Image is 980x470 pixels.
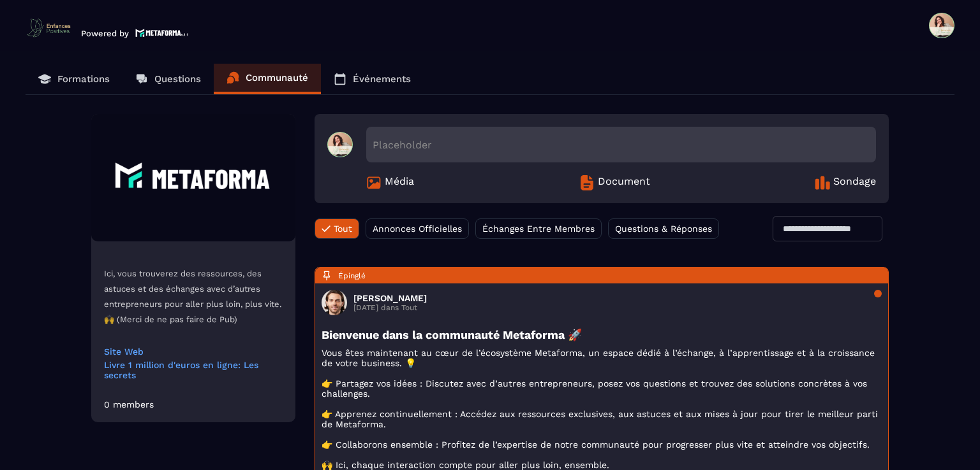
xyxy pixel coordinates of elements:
[373,224,462,234] span: Annonces Officielles
[135,27,189,38] img: logo
[322,328,882,341] h3: Bienvenue dans la communauté Metaforma 🚀
[334,224,352,234] span: Tout
[122,64,214,94] a: Questions
[385,175,414,190] span: Média
[26,18,71,38] img: logo-branding
[615,224,712,234] span: Questions & Réponses
[81,29,129,38] p: Powered by
[482,224,595,234] span: Échanges Entre Membres
[246,72,308,83] p: Communauté
[214,64,321,94] a: Communauté
[154,73,201,85] p: Questions
[104,346,283,357] a: Site Web
[598,175,650,190] span: Document
[91,114,295,241] img: Community background
[353,293,427,303] h3: [PERSON_NAME]
[26,64,122,94] a: Formations
[366,127,876,162] div: Placeholder
[353,73,411,85] p: Événements
[104,360,283,380] a: Livre 1 million d'euros en ligne: Les secrets
[57,73,110,85] p: Formations
[338,271,366,280] span: Épinglé
[833,175,876,190] span: Sondage
[321,64,424,94] a: Événements
[104,399,154,409] div: 0 members
[104,266,283,327] p: Ici, vous trouverez des ressources, des astuces et des échanges avec d’autres entrepreneurs pour ...
[353,303,427,312] p: [DATE] dans Tout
